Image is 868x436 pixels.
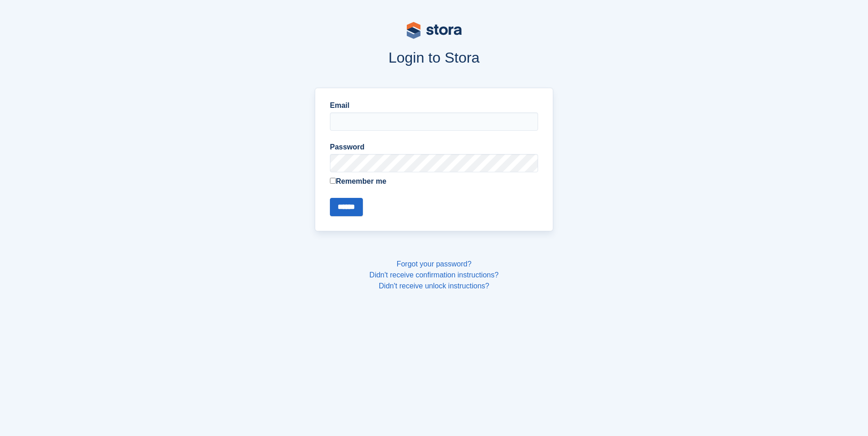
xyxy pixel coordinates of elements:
[379,282,489,290] a: Didn't receive unlock instructions?
[330,176,538,187] label: Remember me
[330,178,336,184] input: Remember me
[369,271,498,279] a: Didn't receive confirmation instructions?
[330,100,538,111] label: Email
[140,49,728,66] h1: Login to Stora
[330,142,538,153] label: Password
[397,260,472,268] a: Forgot your password?
[407,22,462,39] img: stora-logo-53a41332b3708ae10de48c4981b4e9114cc0af31d8433b30ea865607fb682f29.svg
